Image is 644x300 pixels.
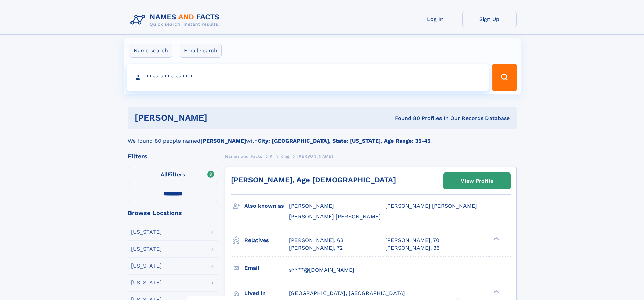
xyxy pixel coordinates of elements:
[289,203,334,209] span: [PERSON_NAME]
[492,64,517,91] button: Search Button
[128,210,218,216] div: Browse Locations
[131,263,162,269] div: [US_STATE]
[289,290,405,296] span: [GEOGRAPHIC_DATA], [GEOGRAPHIC_DATA]
[270,152,273,160] a: K
[385,203,477,209] span: [PERSON_NAME] [PERSON_NAME]
[297,154,333,159] span: [PERSON_NAME]
[200,138,246,144] b: [PERSON_NAME]
[280,154,289,159] span: King
[289,237,343,244] a: [PERSON_NAME], 63
[131,246,162,252] div: [US_STATE]
[258,138,430,144] b: City: [GEOGRAPHIC_DATA], State: [US_STATE], Age Range: 35-45
[244,235,289,246] h3: Relatives
[270,154,273,159] span: K
[128,153,218,159] div: Filters
[408,11,462,27] a: Log In
[385,237,439,244] a: [PERSON_NAME], 70
[280,152,289,160] a: King
[244,287,289,299] h3: Lived in
[161,171,168,178] span: All
[128,167,218,183] label: Filters
[180,44,222,58] label: Email search
[128,129,517,145] div: We found 80 people named with .
[131,229,162,235] div: [US_STATE]
[244,200,289,212] h3: Also known as
[289,244,343,252] a: [PERSON_NAME], 72
[128,11,225,29] img: Logo Names and Facts
[461,173,493,189] div: View Profile
[135,114,301,122] h1: [PERSON_NAME]
[492,236,500,241] div: ❯
[462,11,517,27] a: Sign Up
[385,244,440,252] a: [PERSON_NAME], 36
[127,64,489,91] input: search input
[225,152,262,160] a: Names and Facts
[129,44,172,58] label: Name search
[231,176,396,184] a: [PERSON_NAME], Age [DEMOGRAPHIC_DATA]
[244,262,289,274] h3: Email
[131,280,162,285] div: [US_STATE]
[444,173,510,189] a: View Profile
[301,115,510,122] div: Found 80 Profiles In Our Records Database
[289,213,381,220] span: [PERSON_NAME] [PERSON_NAME]
[492,289,500,294] div: ❯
